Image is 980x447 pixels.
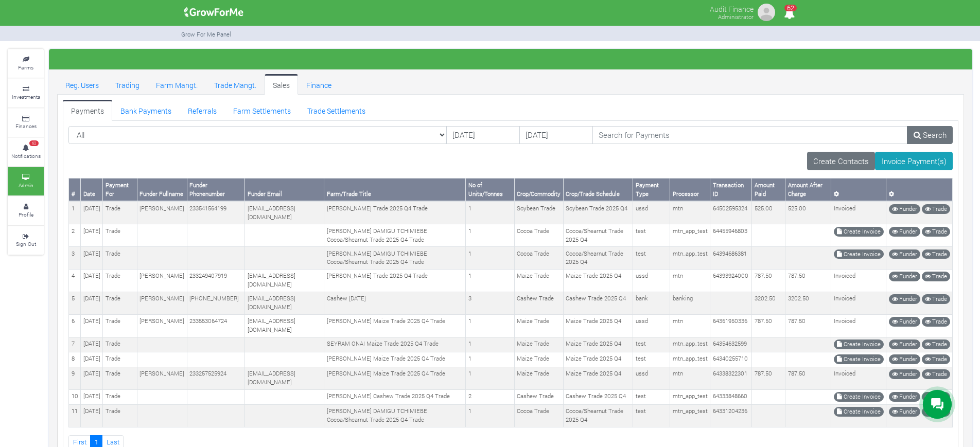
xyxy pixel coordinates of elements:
[670,367,710,389] td: mtn
[752,367,785,389] td: 787.50
[514,367,563,389] td: Maize Trade
[298,74,340,95] a: Finance
[922,249,950,259] a: Trade
[324,247,466,270] td: [PERSON_NAME] DAMIGU TCHIMIEBE Cocoa/Shearnut Trade 2025 Q4 Trade
[245,201,324,224] td: [EMAIL_ADDRESS][DOMAIN_NAME]
[514,178,563,201] th: Crop/Commodity
[831,314,886,337] td: Invoiced
[834,407,884,417] a: Create Invoice
[756,2,777,23] img: growforme image
[834,227,884,237] a: Create Invoice
[299,100,374,120] a: Trade Settlements
[563,337,633,352] td: Maize Trade 2025 Q4
[81,292,103,314] td: [DATE]
[670,337,710,352] td: mtn_app_test
[514,247,563,270] td: Cocoa Trade
[710,269,752,292] td: 64393924000
[137,201,187,224] td: [PERSON_NAME]
[633,389,670,404] td: test
[324,337,466,352] td: SEYRAM ONAI Maize Trade 2025 Q4 Trade
[245,314,324,337] td: [EMAIL_ADDRESS][DOMAIN_NAME]
[466,201,515,224] td: 1
[633,352,670,367] td: test
[446,126,520,145] input: DD/MM/YYYY
[922,227,950,237] a: Trade
[245,292,324,314] td: [EMAIL_ADDRESS][DOMAIN_NAME]
[81,224,103,247] td: [DATE]
[103,178,137,201] th: Payment For
[69,269,81,292] td: 4
[889,369,920,379] a: Funder
[181,30,231,38] small: Grow For Me Panel
[785,292,831,314] td: 3202.50
[785,367,831,389] td: 787.50
[907,126,953,145] a: Search
[29,140,39,147] span: 62
[670,389,710,404] td: mtn_app_test
[103,247,137,270] td: Trade
[69,389,81,404] td: 10
[324,367,466,389] td: [PERSON_NAME] Maize Trade 2025 Q4 Trade
[245,367,324,389] td: [EMAIL_ADDRESS][DOMAIN_NAME]
[710,201,752,224] td: 64502595324
[81,178,103,201] th: Date
[922,354,950,364] a: Trade
[831,367,886,389] td: Invoiced
[103,389,137,404] td: Trade
[103,337,137,352] td: Trade
[670,201,710,224] td: mtn
[710,337,752,352] td: 64354632599
[889,227,920,237] a: Funder
[81,337,103,352] td: [DATE]
[81,404,103,427] td: [DATE]
[225,100,299,120] a: Farm Settlements
[710,247,752,270] td: 64394686381
[752,314,785,337] td: 787.50
[889,354,920,364] a: Funder
[103,201,137,224] td: Trade
[69,224,81,247] td: 2
[710,314,752,337] td: 64361950336
[670,292,710,314] td: banking
[187,292,245,314] td: [PHONE_NUMBER]
[670,404,710,427] td: mtn_app_test
[563,367,633,389] td: Maize Trade 2025 Q4
[563,389,633,404] td: Cashew Trade 2025 Q4
[834,249,884,259] a: Create Invoice
[466,337,515,352] td: 1
[922,317,950,327] a: Trade
[324,201,466,224] td: [PERSON_NAME] Trade 2025 Q4 Trade
[889,339,920,349] a: Funder
[12,93,40,100] small: Investments
[752,269,785,292] td: 787.50
[103,404,137,427] td: Trade
[245,269,324,292] td: [EMAIL_ADDRESS][DOMAIN_NAME]
[137,269,187,292] td: [PERSON_NAME]
[670,247,710,270] td: mtn_app_test
[563,224,633,247] td: Cocoa/Shearnut Trade 2025 Q4
[670,178,710,201] th: Processor
[710,178,752,201] th: Transaction ID
[8,109,44,137] a: Finances
[324,352,466,367] td: [PERSON_NAME] Maize Trade 2025 Q4 Trade
[875,152,953,170] a: Invoice Payment(s)
[889,392,920,402] a: Funder
[710,389,752,404] td: 64333848660
[670,269,710,292] td: mtn
[69,178,81,201] th: #
[137,314,187,337] td: [PERSON_NAME]
[466,247,515,270] td: 1
[563,404,633,427] td: Cocoa/Shearnut Trade 2025 Q4
[103,292,137,314] td: Trade
[466,314,515,337] td: 1
[563,352,633,367] td: Maize Trade 2025 Q4
[922,272,950,281] a: Trade
[19,211,33,218] small: Profile
[922,369,950,379] a: Trade
[834,392,884,402] a: Create Invoice
[752,292,785,314] td: 3202.50
[8,49,44,78] a: Farms
[633,404,670,427] td: test
[148,74,206,95] a: Farm Mangt.
[324,292,466,314] td: Cashew [DATE]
